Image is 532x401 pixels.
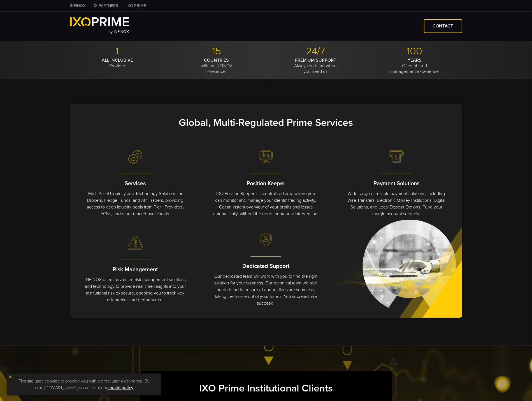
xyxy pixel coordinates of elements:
a: CONTACT [424,19,462,33]
a: INFINOX [66,3,90,9]
p: IXO Position Keeper is a centralized area where you can monitor and manage your clients’ trading ... [213,190,319,217]
p: Multi-Asset Liquidity and Technology Solutions for Brokers, Hedge Funds, and API Traders, providi... [83,190,188,217]
strong: Global, Multi-Regulated Prime Services [179,117,353,129]
strong: Risk Management [113,266,158,273]
p: 24/7 [268,45,363,57]
strong: Dedicated Support [242,263,289,270]
p: Our dedicated team will work with you to find the right solution for your business. Our technical... [213,273,319,307]
strong: Services [125,180,146,187]
p: Always on hand when you need us [268,57,363,74]
p: 100 [367,45,462,57]
p: INFINOX offers advanced risk management solutions and technology to provide real-time insights in... [83,276,188,303]
img: yellow close icon [8,375,12,379]
p: 1 [70,45,165,57]
p: Of combined management experience [367,57,462,74]
p: Wide range of reliable payment solutions, including Wire Transfers, Electronic Money Institutions... [344,190,449,217]
a: IX PARTNERS [90,3,122,9]
strong: PREMIUM SUPPORT [295,57,336,63]
p: Provider [70,57,165,69]
strong: IXO Prime Institutional Clients [199,382,333,394]
a: by INFINOX [70,17,129,35]
span: by INFINOX [108,29,129,34]
a: IXO PRIME [122,3,150,9]
strong: Position Keeper [247,180,285,187]
p: This site uses cookies to provide you with a great user experience. By using [DOMAIN_NAME], you a... [10,376,158,393]
a: cookie policy [108,385,134,391]
p: with an INFINOX Presence [169,57,264,74]
p: 15 [169,45,264,57]
strong: Payment Solutions [373,180,419,187]
strong: COUNTRIES [204,57,229,63]
strong: ALL INCLUSIVE [102,57,133,63]
strong: YEARS [408,57,422,63]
